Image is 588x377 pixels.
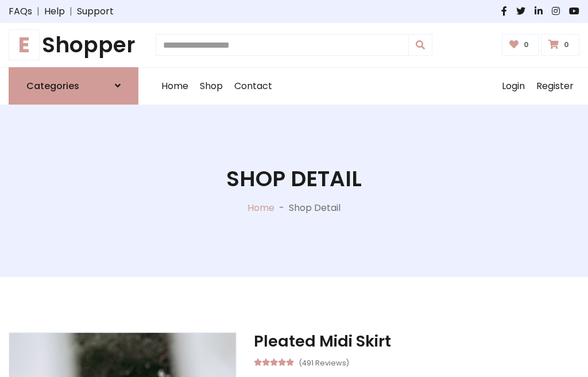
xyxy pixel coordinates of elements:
[496,68,531,105] a: Login
[541,34,579,56] a: 0
[274,201,289,215] p: -
[9,67,138,105] a: Categories
[247,201,274,214] a: Home
[502,34,539,56] a: 0
[9,32,138,58] a: EShopper
[531,68,579,105] a: Register
[561,40,572,50] span: 0
[77,5,114,18] a: Support
[44,5,65,18] a: Help
[254,332,579,351] h3: Pleated Midi Skirt
[226,166,362,192] h1: Shop Detail
[299,355,349,369] small: (491 Reviews)
[9,32,138,58] h1: Shopper
[289,201,341,215] p: Shop Detail
[65,5,77,18] span: |
[156,68,194,105] a: Home
[32,5,44,18] span: |
[9,5,32,18] a: FAQs
[9,29,40,60] span: E
[26,80,79,91] h6: Categories
[521,40,532,50] span: 0
[229,68,278,105] a: Contact
[194,68,229,105] a: Shop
